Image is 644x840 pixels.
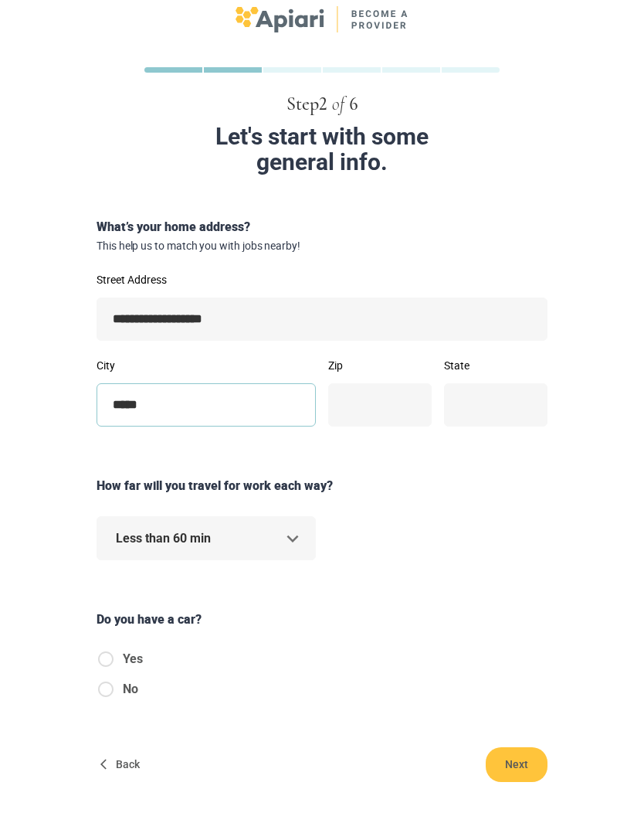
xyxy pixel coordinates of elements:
[20,124,624,175] div: Let's start with some general info.
[97,516,316,560] div: Less than 60 min
[444,360,547,371] label: State
[328,360,432,371] label: Zip
[97,274,547,285] label: Street Address
[90,610,554,628] div: Do you have a car?
[90,218,554,253] div: What’s your home address?
[90,477,554,495] div: How far will you travel for work each way?
[123,650,143,668] span: Yes
[486,747,547,782] button: Next
[501,747,532,782] span: Next
[332,95,344,114] span: of
[97,650,155,710] div: hasCar
[97,360,316,371] label: City
[8,91,636,117] div: Step 2 6
[236,6,409,32] img: logo
[97,747,146,782] button: Back
[123,680,138,699] span: No
[97,240,547,253] span: This help us to match you with jobs nearby!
